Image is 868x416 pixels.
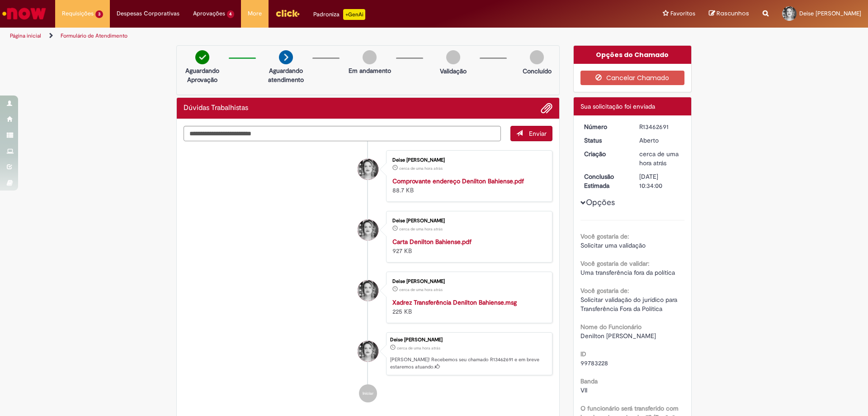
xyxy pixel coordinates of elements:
a: Página inicial [10,32,41,39]
div: Deise Charlise Benetti De Oliveira [358,341,378,362]
div: Aberto [639,136,681,145]
img: arrow-next.png [279,50,293,64]
time: 29/08/2025 14:33:02 [399,166,443,171]
p: [PERSON_NAME]! Recebemos seu chamado R13462691 e em breve estaremos atuando. [390,356,547,370]
p: Validação [440,67,467,76]
span: cerca de uma hora atrás [399,226,443,232]
img: img-circle-grey.png [530,50,544,64]
div: Deise Charlise Benetti De Oliveira [358,220,378,240]
div: Padroniza [313,9,365,20]
b: Você gostaria de: [580,287,629,295]
time: 29/08/2025 14:33:55 [639,150,679,167]
div: Opções do Chamado [574,46,692,64]
p: Concluído [523,67,552,76]
div: 88.7 KB [392,177,543,195]
span: 99783228 [580,359,608,367]
b: Nome do Funcionário [580,323,642,331]
span: cerca de uma hora atrás [399,166,443,171]
span: VII [580,386,587,394]
img: ServiceNow [1,5,47,23]
span: Requisições [62,9,94,18]
dt: Criação [577,149,633,158]
img: img-circle-grey.png [363,50,377,64]
span: Uma transferência fora da política [580,268,675,277]
span: Solicitar validação do jurídico para Transferência Fora da Política [580,296,679,313]
img: img-circle-grey.png [446,50,460,64]
dt: Conclusão Estimada [577,172,633,190]
dt: Status [577,136,633,145]
div: 29/08/2025 14:33:55 [639,149,681,167]
time: 29/08/2025 14:33:55 [397,345,440,351]
dt: Número [577,122,633,131]
span: Favoritos [670,9,695,18]
time: 29/08/2025 14:31:21 [399,226,443,232]
span: 4 [227,10,235,18]
p: Aguardando atendimento [264,66,308,84]
a: Carta Denilton Bahiense.pdf [392,238,472,246]
div: Deise Charlise Benetti De Oliveira [358,159,378,180]
span: Rascunhos [717,9,749,18]
span: Enviar [529,129,547,138]
p: Aguardando Aprovação [180,66,224,84]
b: ID [580,350,586,358]
p: +GenAi [343,9,365,20]
span: cerca de uma hora atrás [399,287,443,292]
span: cerca de uma hora atrás [397,345,440,351]
span: Deise [PERSON_NAME] [799,10,861,17]
span: Aprovações [193,9,225,18]
span: 3 [95,10,103,18]
span: Denilton [PERSON_NAME] [580,332,656,340]
button: Adicionar anexos [541,102,552,114]
b: Você gostaria de validar: [580,259,649,268]
div: 927 KB [392,237,543,255]
b: Banda [580,377,598,385]
a: Comprovante endereço Denilton Bahiense.pdf [392,177,524,185]
ul: Histórico de tíquete [184,141,552,412]
a: Formulário de Atendimento [61,32,127,39]
div: Deise [PERSON_NAME] [392,158,543,163]
div: Deise [PERSON_NAME] [392,279,543,284]
time: 29/08/2025 14:28:45 [399,287,443,292]
a: Xadrez Transferência Denilton Bahiense.msg [392,298,517,306]
span: Solicitar uma validação [580,241,646,249]
a: Rascunhos [709,10,749,18]
div: Deise [PERSON_NAME] [390,337,547,343]
button: Cancelar Chamado [580,71,685,85]
h2: Dúvidas Trabalhistas Histórico de tíquete [184,104,248,112]
div: [DATE] 10:34:00 [639,172,681,190]
p: Em andamento [349,66,391,75]
div: Deise Charlise Benetti De Oliveira [358,280,378,301]
div: Deise [PERSON_NAME] [392,218,543,224]
span: Sua solicitação foi enviada [580,102,655,110]
span: Despesas Corporativas [117,9,179,18]
span: More [248,9,262,18]
li: Deise Charlise Benetti De Oliveira [184,332,552,376]
button: Enviar [510,126,552,141]
div: R13462691 [639,122,681,131]
textarea: Digite sua mensagem aqui... [184,126,501,141]
ul: Trilhas de página [7,28,572,44]
div: 225 KB [392,298,543,316]
b: Você gostaria de: [580,232,629,240]
img: click_logo_yellow_360x200.png [275,6,300,20]
img: check-circle-green.png [195,50,209,64]
span: cerca de uma hora atrás [639,150,679,167]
